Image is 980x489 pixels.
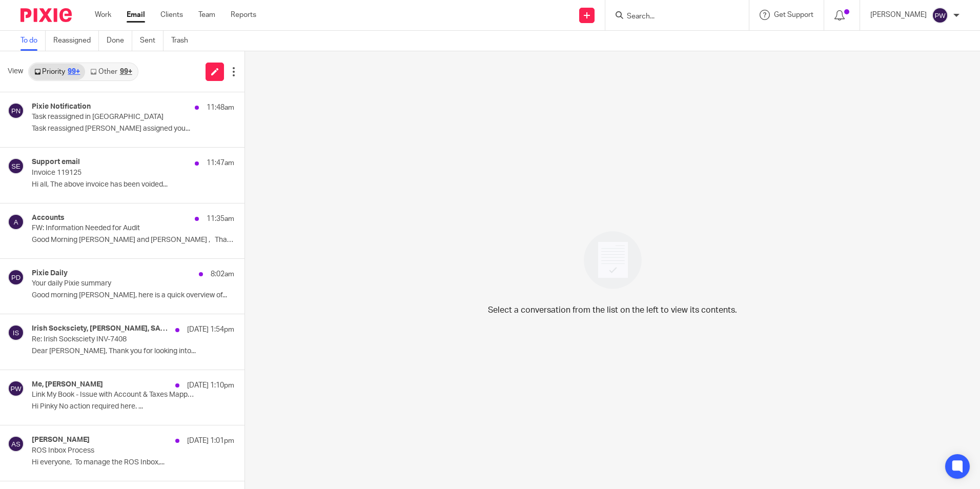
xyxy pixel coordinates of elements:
[870,10,927,20] p: [PERSON_NAME]
[932,7,948,24] img: svg%3E
[107,31,132,51] a: Done
[8,103,24,119] img: svg%3E
[32,446,194,455] p: ROS Inbox Process
[8,214,24,230] img: svg%3E
[32,279,194,288] p: Your daily Pixie summary
[32,180,234,189] p: Hi all, The above invoice has been voided...
[32,324,170,333] h4: Irish Socksciety, [PERSON_NAME], SAP AP
[68,68,80,75] div: 99+
[32,113,194,121] p: Task reassigned in [GEOGRAPHIC_DATA]
[85,64,137,80] a: Other99+
[32,214,65,222] h4: Accounts
[8,436,24,452] img: svg%3E
[140,31,164,51] a: Sent
[211,269,234,279] p: 8:02am
[187,324,234,335] p: [DATE] 1:54pm
[32,291,234,300] p: Good morning [PERSON_NAME], here is a quick overview of...
[577,225,648,296] img: image
[32,335,194,344] p: Re: Irish Socksciety INV-7408
[32,236,234,244] p: Good Morning [PERSON_NAME] and [PERSON_NAME] , Thank...
[187,436,234,446] p: [DATE] 1:01pm
[21,8,72,22] img: Pixie
[207,158,234,168] p: 11:47am
[120,68,132,75] div: 99+
[32,402,234,411] p: Hi Pinky No action required here. ...
[207,103,234,113] p: 11:48am
[8,324,24,341] img: svg%3E
[171,31,196,51] a: Trash
[32,125,234,133] p: Task reassigned [PERSON_NAME] assigned you...
[32,103,91,111] h4: Pixie Notification
[8,66,23,77] span: View
[488,304,737,316] p: Select a conversation from the list on the left to view its contents.
[187,380,234,391] p: [DATE] 1:10pm
[29,64,85,80] a: Priority99+
[198,10,215,20] a: Team
[8,269,24,286] img: svg%3E
[32,269,68,278] h4: Pixie Daily
[8,380,24,397] img: svg%3E
[32,458,234,467] p: Hi everyone, To manage the ROS Inbox,...
[95,10,111,20] a: Work
[32,380,103,389] h4: Me, [PERSON_NAME]
[32,158,80,167] h4: Support email
[32,169,194,177] p: Invoice 119125
[21,31,46,51] a: To do
[32,224,194,233] p: FW: Information Needed for Audit
[53,31,99,51] a: Reassigned
[127,10,145,20] a: Email
[160,10,183,20] a: Clients
[8,158,24,174] img: svg%3E
[32,391,194,399] p: Link My Book - Issue with Account & Taxes Mapping
[32,436,90,444] h4: [PERSON_NAME]
[231,10,256,20] a: Reports
[774,11,813,18] span: Get Support
[32,347,234,356] p: Dear [PERSON_NAME], Thank you for looking into...
[207,214,234,224] p: 11:35am
[626,12,718,22] input: Search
